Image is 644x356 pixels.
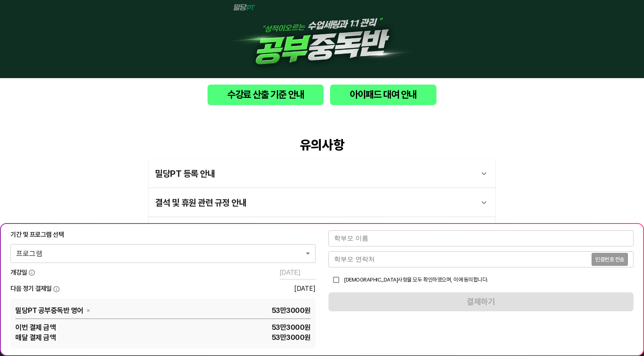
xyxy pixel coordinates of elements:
[337,88,430,102] span: 아이패드 대여 안내
[214,88,317,102] span: 수강료 산출 기준 안내
[344,276,488,283] span: [DEMOGRAPHIC_DATA]사항을 모두 확인하였으며, 이에 동의합니다.
[294,285,316,292] div: [DATE]
[93,305,311,315] span: 53만3000 원
[10,244,316,263] div: 프로그램
[328,251,592,267] input: 학부모 연락처를 입력해주세요
[15,322,56,332] span: 이번 결제 금액
[155,193,474,212] div: 결석 및 휴원 관련 규정 안내
[56,332,311,342] span: 53만3000 원
[155,222,474,241] div: 환불 및 관련 유의사항 안내
[149,188,495,217] div: 결석 및 휴원 관련 규정 안내
[10,230,316,239] div: 기간 및 프로그램 선택
[15,332,56,342] span: 매달 결제 금액
[149,159,495,188] div: 밀당PT 등록 안내
[328,230,634,246] input: 학부모 이름을 입력해주세요
[149,217,495,246] div: 환불 및 관련 유의사항 안내
[330,85,436,105] button: 아이패드 대여 안내
[149,137,495,153] div: 유의사항
[155,164,474,183] div: 밀당PT 등록 안내
[225,4,419,72] img: 1
[208,85,324,105] button: 수강료 산출 기준 안내
[56,322,311,332] span: 53만3000 원
[10,268,27,277] span: 개강일
[15,305,83,315] span: 밀당PT 공부중독반 영어
[10,284,52,293] span: 다음 정기 결제일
